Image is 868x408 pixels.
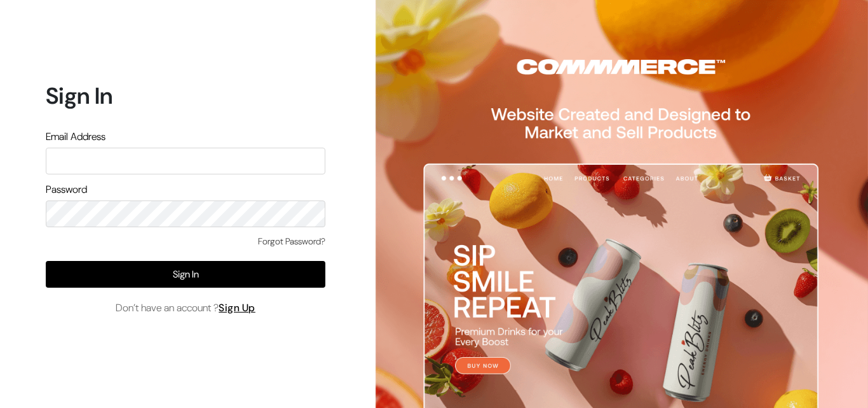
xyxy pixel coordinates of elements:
h1: Sign In [46,82,325,109]
a: Forgot Password? [258,235,325,248]
label: Email Address [46,129,105,144]
span: Don’t have an account ? [116,300,255,316]
label: Password [46,182,87,197]
a: Sign Up [219,301,255,314]
button: Sign In [46,261,325,288]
